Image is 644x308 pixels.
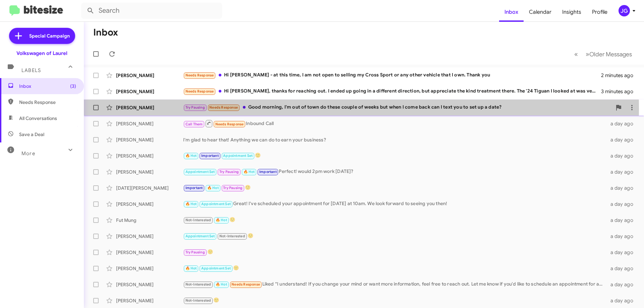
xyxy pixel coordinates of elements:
[70,83,76,89] span: (3)
[183,168,606,176] div: Perfect! would 2pm work [DATE]?
[216,282,227,287] span: 🔥 Hot
[116,201,183,207] div: [PERSON_NAME]
[524,2,557,22] a: Calendar
[21,67,41,73] span: Labels
[116,297,183,304] div: [PERSON_NAME]
[185,298,211,303] span: Not-Interested
[613,5,637,16] button: JG
[606,297,639,304] div: a day ago
[116,249,183,256] div: [PERSON_NAME]
[589,51,632,58] span: Older Messages
[201,202,231,206] span: Appointment Set
[582,47,636,61] button: Next
[116,217,183,224] div: Fut Mung
[606,152,639,159] div: a day ago
[183,200,606,208] div: Great! I've scheduled your appointment for [DATE] at 10am. We look forward to seeing you then!
[116,169,183,175] div: [PERSON_NAME]
[606,185,639,191] div: a day ago
[216,218,227,222] span: 🔥 Hot
[116,281,183,288] div: [PERSON_NAME]
[219,234,245,238] span: Not-Interested
[21,150,35,157] span: More
[183,104,612,111] div: Good morning, I'm out of town do these couple of weeks but when I come back can I text you to set...
[116,136,183,143] div: [PERSON_NAME]
[606,233,639,240] div: a day ago
[185,202,197,206] span: 🔥 Hot
[587,2,613,22] a: Profile
[183,119,606,128] div: Inbound Call
[183,152,606,160] div: 🙂
[223,186,243,190] span: Try Pausing
[499,2,524,22] a: Inbox
[185,122,203,126] span: Call Them
[201,266,231,270] span: Appointment Set
[571,47,636,61] nav: Page navigation example
[116,120,183,127] div: [PERSON_NAME]
[185,186,203,190] span: Important
[183,71,601,79] div: Hi [PERSON_NAME] - at this time, I am not open to selling my Cross Sport or any other vehicle tha...
[557,2,587,22] a: Insights
[29,33,70,39] span: Special Campaign
[185,153,197,158] span: 🔥 Hot
[183,232,606,240] div: 🙂
[219,170,239,174] span: Try Pausing
[185,250,205,254] span: Try Pausing
[116,265,183,272] div: [PERSON_NAME]
[244,170,255,174] span: 🔥 Hot
[183,184,606,192] div: 🙂
[606,265,639,272] div: a day ago
[574,50,578,58] span: «
[116,72,183,79] div: [PERSON_NAME]
[606,249,639,256] div: a day ago
[116,88,183,95] div: [PERSON_NAME]
[183,264,606,272] div: 🙂
[215,122,244,126] span: Needs Response
[183,136,606,143] div: I'm glad to hear that! Anything we can do to earn your business?
[601,88,639,95] div: 3 minutes ago
[183,297,606,304] div: 🙂
[209,105,238,110] span: Needs Response
[19,115,57,122] span: All Conversations
[231,282,260,287] span: Needs Response
[81,3,222,19] input: Search
[185,170,215,174] span: Appointment Set
[185,105,205,110] span: Try Pausing
[19,99,76,106] span: Needs Response
[185,266,197,270] span: 🔥 Hot
[183,248,606,256] div: 🙂
[201,153,219,158] span: Important
[586,50,589,58] span: »
[116,185,183,191] div: [DATE][PERSON_NAME]
[606,169,639,175] div: a day ago
[185,218,211,222] span: Not-Interested
[606,281,639,288] div: a day ago
[19,131,44,138] span: Save a Deal
[185,234,215,238] span: Appointment Set
[116,233,183,240] div: [PERSON_NAME]
[606,136,639,143] div: a day ago
[183,87,601,95] div: Hi [PERSON_NAME], thanks for reaching out. I ended up going in a different direction, but appreci...
[223,153,253,158] span: Appointment Set
[19,83,76,89] span: Inbox
[606,217,639,224] div: a day ago
[116,152,183,159] div: [PERSON_NAME]
[185,282,211,287] span: Not-Interested
[207,186,219,190] span: 🔥 Hot
[259,170,277,174] span: Important
[93,27,118,38] h1: Inbox
[183,216,606,224] div: 🙂
[601,72,639,79] div: 2 minutes ago
[185,73,214,77] span: Needs Response
[619,5,630,16] div: JG
[570,47,582,61] button: Previous
[185,89,214,94] span: Needs Response
[183,281,606,288] div: Liked “I understand! If you change your mind or want more information, feel free to reach out. Le...
[9,28,75,44] a: Special Campaign
[116,104,183,111] div: [PERSON_NAME]
[606,201,639,207] div: a day ago
[606,120,639,127] div: a day ago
